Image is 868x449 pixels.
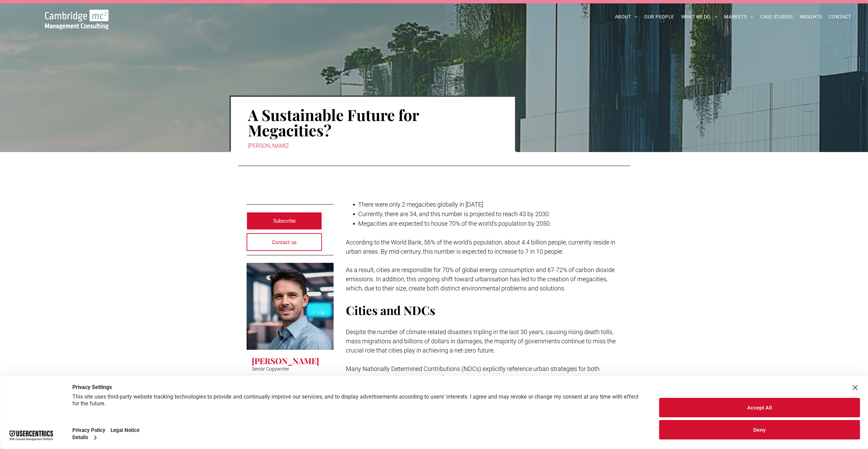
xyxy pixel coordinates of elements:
[45,11,108,18] a: Your Business Transformed | Cambridge Management Consulting
[358,220,551,227] span: Megacities are expected to house 70% of the world's population by 2050.
[346,266,615,292] span: As a result, cities are responsible for 70% of global energy consumption and 67-72% of carbon dio...
[346,302,435,318] span: Cities and NDCs
[252,355,319,366] h3: [PERSON_NAME]
[45,10,108,29] img: Go to Homepage
[248,106,498,138] h1: A Sustainable Future for Megacities?
[796,12,825,22] a: INSIGHTS
[247,233,322,251] a: Contact us
[272,234,297,251] span: Contact us
[346,328,616,354] span: Despite the number of climate-related disasters tripling in the last 30 years, causing rising dea...
[346,365,600,391] span: Many Nationally Determined Contributions (NDCs) explicitly reference urban strategies for both mi...
[248,141,498,151] div: [PERSON_NAME]
[247,263,334,350] a: Jon Wilton
[247,212,322,230] a: Subscribe
[612,12,641,22] a: ABOUT
[825,12,854,22] a: CONTACT
[721,12,756,22] a: MARKETS
[346,239,615,255] span: According to the World Bank, 56% of the world's population, about 4.4 billion people, currently r...
[757,12,796,22] a: CASE STUDIES
[252,366,289,372] p: Senior Copywriter
[358,201,484,208] span: There were only 2 megacities globally in [DATE].
[358,210,550,218] span: Currently, there are 34, and this number is projected to reach 43 by 2030.
[641,12,677,22] a: OUR PEOPLE
[273,212,296,229] span: Subscribe
[678,12,721,22] a: WHAT WE DO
